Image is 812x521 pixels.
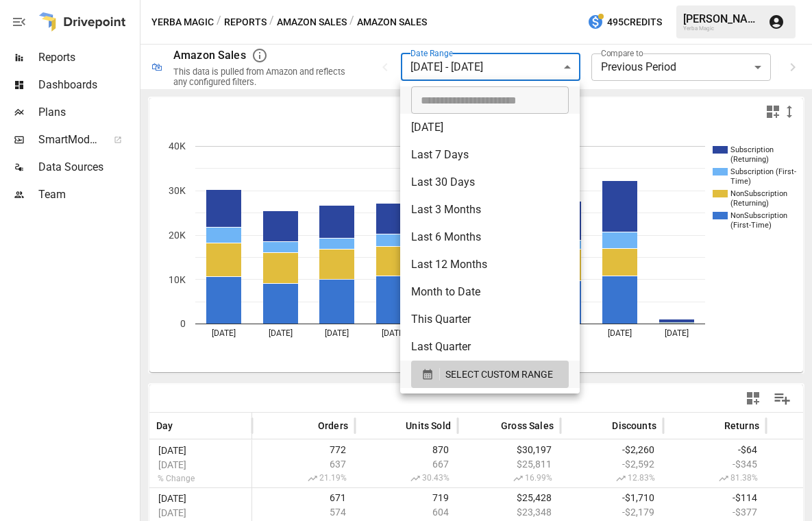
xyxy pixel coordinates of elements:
[400,223,580,251] li: Last 6 Months
[400,251,580,278] li: Last 12 Months
[400,196,580,223] li: Last 3 Months
[400,306,580,333] li: This Quarter
[400,141,580,169] li: Last 7 Days
[400,278,580,306] li: Month to Date
[400,114,580,141] li: [DATE]
[400,333,580,361] li: Last Quarter
[400,169,580,196] li: Last 30 Days
[445,366,553,383] span: SELECT CUSTOM RANGE
[411,361,569,388] button: SELECT CUSTOM RANGE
